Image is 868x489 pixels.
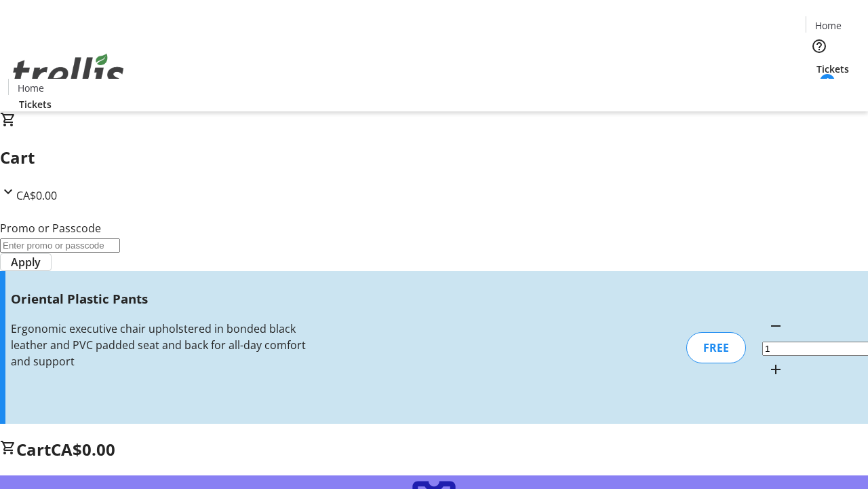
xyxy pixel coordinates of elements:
span: Tickets [19,97,52,111]
span: CA$0.00 [16,188,57,203]
button: Increment by one [762,356,789,383]
button: Help [806,33,833,60]
button: Cart [806,76,833,103]
div: FREE [686,332,746,363]
a: Home [806,18,850,33]
a: Tickets [8,97,62,111]
span: Home [18,81,44,95]
span: CA$0.00 [51,438,115,460]
a: Home [9,81,52,95]
h3: Oriental Plastic Pants [11,289,307,308]
a: Tickets [806,62,860,76]
span: Home [815,18,842,33]
span: Apply [11,254,41,270]
button: Decrement by one [762,312,789,340]
span: Tickets [816,62,849,76]
div: Ergonomic executive chair upholstered in bonded black leather and PVC padded seat and back for al... [11,321,307,369]
img: Orient E2E Organization BcvNXqo23y's Logo [8,39,129,107]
